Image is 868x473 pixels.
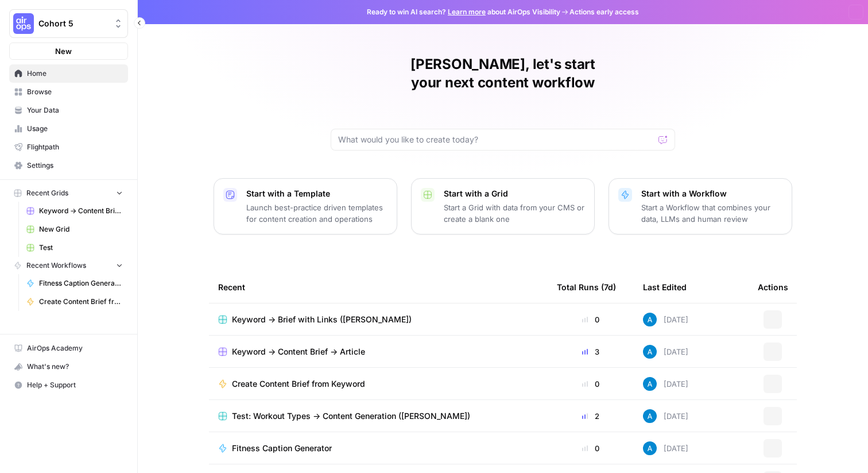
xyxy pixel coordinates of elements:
[21,202,128,220] a: Keyword -> Content Brief -> Article
[9,156,128,175] a: Settings
[557,271,616,303] div: Total Runs (7d)
[27,105,123,116] span: Your Data
[246,202,387,225] p: Launch best-practice driven templates for content creation and operations
[557,410,625,422] div: 2
[643,313,657,326] img: o3cqybgnmipr355j8nz4zpq1mc6x
[246,188,387,199] p: Start with a Template
[411,178,595,234] button: Start with a GridStart a Grid with data from your CMS or create a blank one
[21,220,128,239] a: New Grid
[609,178,792,234] button: Start with a WorkflowStart a Workflow that combines your data, LLMs and human review
[641,202,782,225] p: Start a Workflow that combines your data, LLMs and human review
[39,206,123,216] span: Keyword -> Content Brief -> Article
[444,202,585,225] p: Start a Grid with data from your CMS or create a blank one
[214,178,397,234] button: Start with a TemplateLaunch best-practice driven templates for content creation and operations
[9,257,128,274] button: Recent Workflows
[9,357,128,376] button: What's new?
[9,83,128,101] a: Browse
[27,380,123,390] span: Help + Support
[21,274,128,293] a: Fitness Caption Generator
[643,409,688,423] div: [DATE]
[9,64,128,83] a: Home
[9,101,128,120] a: Your Data
[9,9,128,38] button: Workspace: Cohort 5
[218,271,538,303] div: Recent
[641,188,782,199] p: Start with a Workflow
[232,314,412,325] span: Keyword -> Brief with Links ([PERSON_NAME])
[27,68,123,79] span: Home
[444,188,585,199] p: Start with a Grid
[643,345,688,359] div: [DATE]
[55,45,72,57] span: New
[232,410,470,422] span: Test: Workout Types -> Content Generation ([PERSON_NAME])
[557,314,625,325] div: 0
[232,346,365,357] span: Keyword -> Content Brief -> Article
[218,378,538,390] a: Create Content Brief from Keyword
[9,43,128,60] button: New
[643,345,657,359] img: o3cqybgnmipr355j8nz4zpq1mc6x
[367,7,560,17] span: Ready to win AI search? about AirOps Visibility
[643,313,688,326] div: [DATE]
[27,160,123,171] span: Settings
[39,224,123,234] span: New Grid
[758,271,788,303] div: Actions
[643,271,687,303] div: Last Edited
[232,378,365,390] span: Create Content Brief from Keyword
[13,13,34,34] img: Cohort 5 Logo
[557,346,625,357] div: 3
[9,120,128,138] a: Usage
[557,378,625,390] div: 0
[9,138,128,156] a: Flightpath
[643,377,688,391] div: [DATE]
[38,18,108,29] span: Cohort 5
[643,409,657,423] img: o3cqybgnmipr355j8nz4zpq1mc6x
[557,443,625,454] div: 0
[448,7,486,16] a: Learn more
[331,55,675,92] h1: [PERSON_NAME], let's start your next content workflow
[27,142,123,152] span: Flightpath
[27,124,123,134] span: Usage
[9,184,128,202] button: Recent Grids
[39,297,123,307] span: Create Content Brief from Keyword
[643,441,657,455] img: o3cqybgnmipr355j8nz4zpq1mc6x
[26,260,86,271] span: Recent Workflows
[21,239,128,257] a: Test
[218,443,538,454] a: Fitness Caption Generator
[9,376,128,394] button: Help + Support
[10,358,127,375] div: What's new?
[9,339,128,357] a: AirOps Academy
[21,293,128,311] a: Create Content Brief from Keyword
[232,443,332,454] span: Fitness Caption Generator
[643,377,657,391] img: o3cqybgnmipr355j8nz4zpq1mc6x
[218,410,538,422] a: Test: Workout Types -> Content Generation ([PERSON_NAME])
[218,346,538,357] a: Keyword -> Content Brief -> Article
[27,343,123,353] span: AirOps Academy
[39,243,123,253] span: Test
[26,188,68,198] span: Recent Grids
[338,134,654,145] input: What would you like to create today?
[218,314,538,325] a: Keyword -> Brief with Links ([PERSON_NAME])
[39,278,123,289] span: Fitness Caption Generator
[569,7,639,17] span: Actions early access
[643,441,688,455] div: [DATE]
[27,87,123,97] span: Browse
